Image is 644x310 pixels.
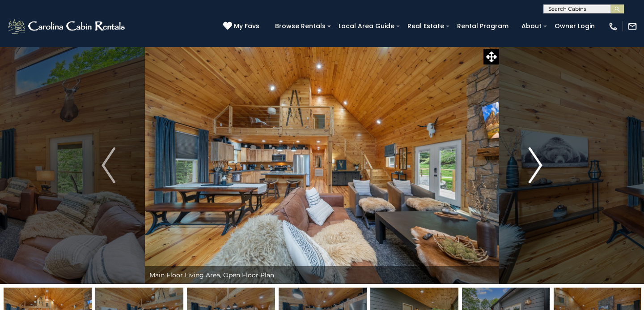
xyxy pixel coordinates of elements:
div: Main Floor Living Area, Open Floor Plan [145,266,499,284]
a: About [517,19,546,33]
a: Browse Rentals [271,19,330,33]
a: Rental Program [453,19,513,33]
img: White-1-2.png [7,17,127,35]
img: arrow [102,147,115,183]
a: Real Estate [403,19,449,33]
button: Previous [72,47,145,284]
button: Next [499,47,572,284]
img: arrow [529,147,542,183]
span: My Favs [234,22,259,31]
img: mail-regular-white.png [627,22,637,31]
img: phone-regular-white.png [608,22,618,31]
a: My Favs [223,22,262,31]
a: Local Area Guide [334,19,399,33]
a: Owner Login [550,19,599,33]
